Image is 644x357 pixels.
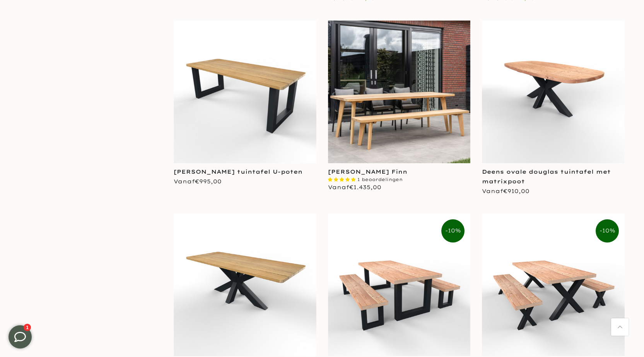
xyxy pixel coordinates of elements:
[174,168,302,175] a: [PERSON_NAME] tuintafel U-poten
[357,177,403,182] span: 1 beoordelingen
[195,178,222,185] span: €995,00
[1,318,39,356] iframe: toggle-frame
[482,168,611,185] a: Deens ovale douglas tuintafel met matrixpoot
[174,178,222,185] span: Vanaf
[174,214,316,356] img: Tuintafel rechthoekig iroko hout stalen matrixpoot
[441,219,465,243] span: -10%
[503,188,530,195] span: €910,00
[349,184,381,191] span: €1.435,00
[328,177,357,182] span: 5.00 stars
[328,184,381,191] span: Vanaf
[328,168,407,175] a: [PERSON_NAME] Finn
[174,20,316,163] img: Tuintafel rechthoek iroko hout stalen U-poten
[596,219,619,243] span: -10%
[482,20,625,163] img: Deens ovale douglas tuintafel - stalen matrixpoot zwart
[482,188,530,195] span: Vanaf
[611,318,629,336] a: Terug naar boven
